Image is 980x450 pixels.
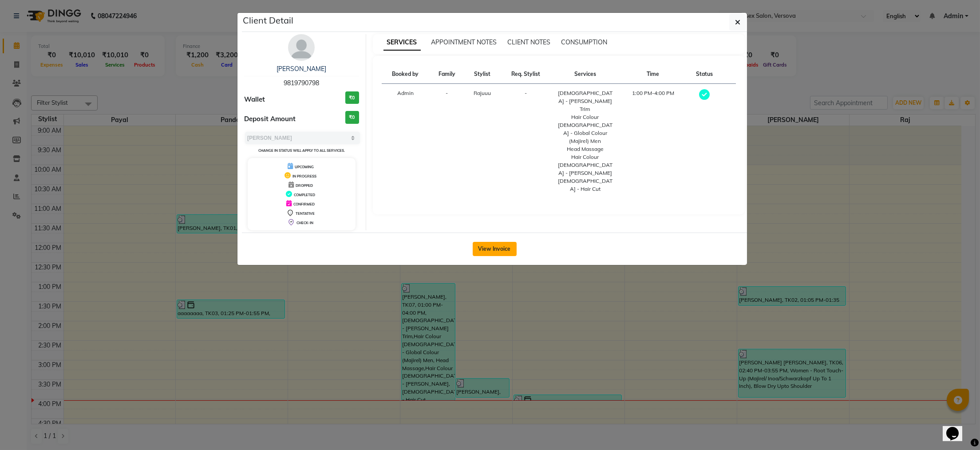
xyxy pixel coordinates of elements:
span: Rajuuu [474,90,491,96]
th: Stylist [465,65,501,84]
div: Head Massage [556,145,614,153]
img: avatar [288,34,315,61]
td: Admin [382,84,430,199]
span: CLIENT NOTES [508,38,551,46]
iframe: chat widget [943,414,971,441]
th: Time [619,65,687,84]
span: COMPLETED [294,193,315,197]
div: [DEMOGRAPHIC_DATA] - Hair Cut [556,177,614,193]
th: Services [551,65,619,84]
div: Hair Colour [DEMOGRAPHIC_DATA] - [PERSON_NAME] [556,153,614,177]
span: CONFIRMED [293,202,315,206]
span: 9819790798 [284,79,319,87]
th: Family [429,65,464,84]
span: UPCOMING [295,165,314,169]
span: DROPPED [296,183,313,188]
span: CHECK-IN [296,221,313,225]
td: - [500,84,551,199]
td: - [429,84,464,199]
span: TENTATIVE [296,211,315,216]
span: SERVICES [383,35,421,51]
span: CONSUMPTION [561,38,608,46]
small: Change in status will apply to all services. [258,148,345,153]
div: Hair Colour [DEMOGRAPHIC_DATA] - Global Colour (Majirel) Men [556,113,614,145]
span: Wallet [244,95,265,105]
th: Status [687,65,722,84]
span: APPOINTMENT NOTES [431,38,497,46]
div: [DEMOGRAPHIC_DATA] - [PERSON_NAME] Trim [556,89,614,113]
th: Req. Stylist [500,65,551,84]
span: IN PROGRESS [292,174,316,178]
a: [PERSON_NAME] [277,65,326,73]
span: Deposit Amount [244,114,296,124]
button: View Invoice [473,242,517,256]
h5: Client Detail [243,14,293,27]
th: Booked by [382,65,430,84]
h3: ₹0 [345,91,359,104]
td: 1:00 PM-4:00 PM [619,84,687,199]
h3: ₹0 [345,111,359,124]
